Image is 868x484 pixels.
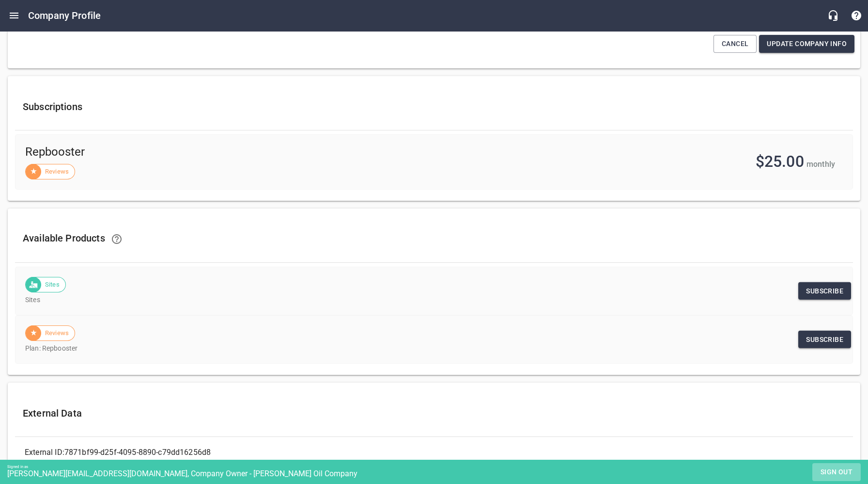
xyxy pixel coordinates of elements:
p: Plan: Repbooster [25,343,835,354]
span: Subscribe [806,285,843,297]
span: Reviews [39,167,75,177]
h6: Subscriptions [23,99,845,114]
button: Open drawer [2,4,26,27]
div: Sites [25,277,66,292]
span: Cancel [722,38,748,50]
button: Support Portal [845,4,868,27]
span: Sign out [816,466,857,478]
p: Sites [25,295,835,305]
div: External ID: 7871bf99-d25f-4095-8890-c79dd16256d8 [25,447,434,458]
h6: Company Profile [28,8,101,23]
span: Subscribe [806,334,843,346]
span: Sites [39,280,65,290]
div: Reviews [25,325,75,341]
a: Subscribe [798,282,851,300]
div: Reviews [25,164,75,179]
h6: Available Products [23,227,845,251]
span: $25.00 [756,152,804,171]
button: Update Company Info [759,35,854,53]
div: [PERSON_NAME][EMAIL_ADDRESS][DOMAIN_NAME], Company Owner - [PERSON_NAME] Oil Company [7,469,868,478]
button: Sign out [812,463,861,481]
div: Signed in as [7,465,868,469]
a: Subscribe [798,331,851,349]
span: Update Company Info [767,38,847,50]
button: Cancel [713,35,757,53]
span: Repbooster [25,145,412,160]
button: Live Chat [821,4,845,27]
p: Rheem Corporate [25,458,843,468]
h6: External Data [23,405,845,421]
span: monthly [806,160,835,169]
a: Learn how to upgrade and downgrade your Products [105,227,128,251]
span: Reviews [39,328,75,338]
